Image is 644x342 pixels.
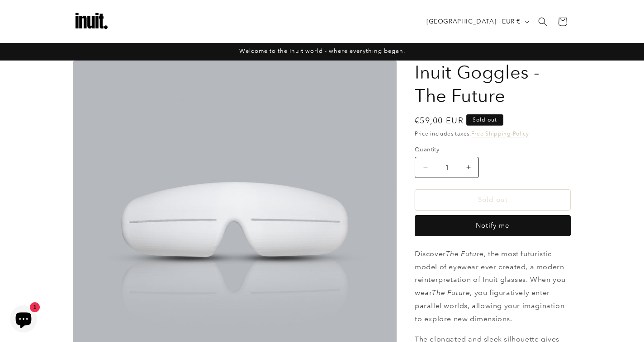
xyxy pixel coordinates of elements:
span: Sold out [466,114,503,126]
span: €59,00 EUR [415,114,464,126]
p: Discover , the most futuristic model of eyewear ever created, a modern reinterpretation of Inuit ... [415,248,571,326]
inbox-online-store-chat: Shopify online store chat [7,305,40,335]
em: The Future [432,288,470,297]
h1: Inuit Goggles - The Future [415,61,571,108]
button: Notify me [415,215,571,236]
span: Welcome to the Inuit world - where everything began. [239,47,405,54]
a: Free Shipping Policy [471,130,529,137]
label: Quantity [415,145,571,154]
button: [GEOGRAPHIC_DATA] | EUR € [421,13,533,30]
button: Sold out [415,189,571,211]
em: The Future [446,249,484,258]
div: Announcement [73,43,571,60]
img: Inuit Logo [73,4,109,40]
div: Price includes taxes. [415,129,571,138]
summary: Search [533,12,553,32]
span: [GEOGRAPHIC_DATA] | EUR € [426,17,521,26]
